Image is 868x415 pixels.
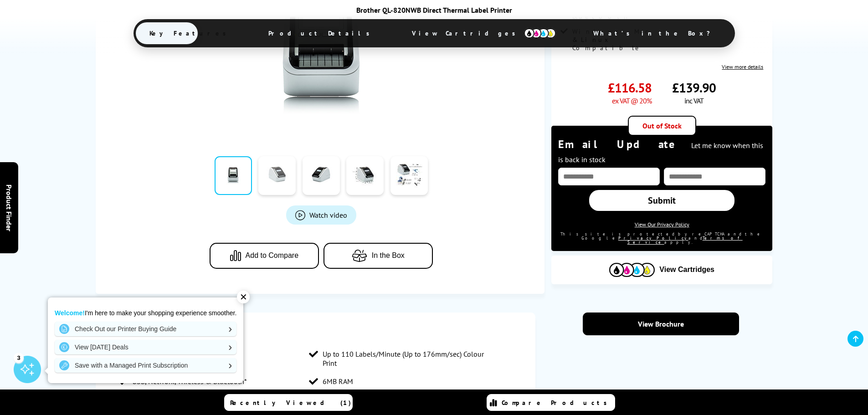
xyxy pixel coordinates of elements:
div: Out of Stock [628,116,696,136]
span: ex VAT @ 20% [612,96,652,105]
div: Brother QL-820NWB Direct Thermal Label Printer [115,5,753,15]
span: What’s in the Box? [580,22,733,44]
span: 6MB RAM [323,377,353,386]
a: Compare Products [487,394,615,411]
a: Submit [589,190,734,211]
a: View more details [722,63,763,70]
span: View Cartridges [659,266,714,274]
img: cmyk-icon.svg [524,28,556,38]
button: View Cartridges [558,262,765,277]
span: View Cartridges [398,21,570,45]
span: Product Finder [5,184,14,231]
a: View [DATE] Deals [55,340,236,354]
span: Key Features [136,22,245,44]
div: 3 [14,353,24,363]
span: In the Box [372,251,405,260]
button: In the Box [324,243,433,269]
div: Key features [114,322,518,336]
a: Save with a Managed Print Subscription [55,358,236,373]
span: Compare Products [502,399,612,407]
p: I'm here to make your shopping experience smoother. [55,309,236,317]
span: Product Details [255,22,388,44]
span: inc VAT [684,96,704,105]
a: Recently Viewed (1) [224,394,353,411]
span: £139.90 [672,79,716,96]
span: £116.58 [608,79,652,96]
span: Add to Compare [246,251,299,260]
div: Email Update [558,137,765,165]
strong: Welcome! [55,309,85,317]
a: View Our Privacy Policy [635,221,689,228]
span: Let me know when this is back in stock [558,141,763,164]
div: This site is protected by reCAPTCHA and the Google and apply. [558,232,765,244]
a: View Brochure [583,313,739,335]
a: Terms of Service [627,236,743,245]
div: ✕ [237,291,250,303]
span: Up to 110 Labels/Minute (Up to 176mm/sec) Colour Print [323,349,491,368]
span: Watch video [309,210,347,220]
a: Privacy Policy [618,236,688,241]
a: Product_All_Videos [286,205,356,225]
a: Check Out our Printer Buying Guide [55,322,236,336]
span: Recently Viewed (1) [230,399,351,407]
img: Cartridges [609,263,655,277]
button: Add to Compare [210,243,319,269]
